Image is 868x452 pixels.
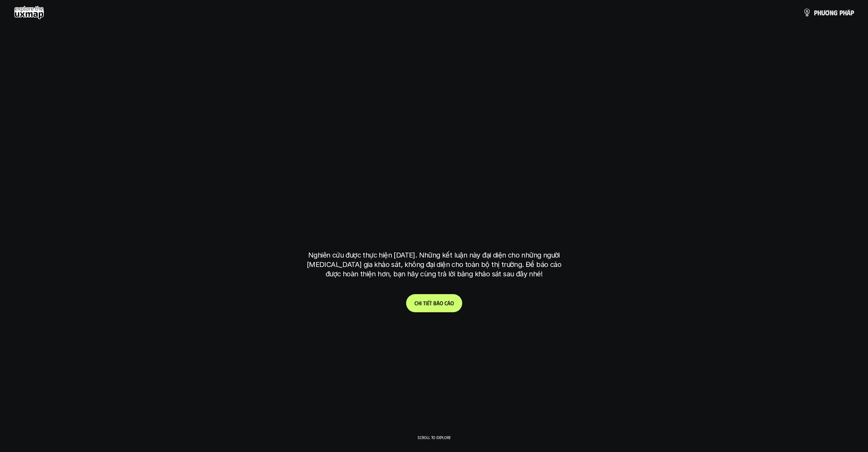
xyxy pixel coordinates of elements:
[803,6,854,20] a: phươngpháp
[444,300,447,306] span: c
[851,9,854,16] span: p
[410,142,463,150] h6: Kết quả nghiên cứu
[447,300,450,306] span: á
[833,9,838,16] span: g
[830,9,833,16] span: n
[440,300,443,306] span: o
[825,9,830,16] span: ơ
[417,300,420,306] span: h
[307,159,561,189] h1: phạm vi công việc của
[310,214,558,244] h1: tại [GEOGRAPHIC_DATA]
[426,300,427,306] span: i
[817,9,821,16] span: h
[450,300,454,306] span: o
[847,9,851,16] span: á
[418,435,451,440] p: Scroll to explore
[433,300,436,306] span: b
[436,300,440,306] span: á
[821,9,825,16] span: ư
[427,300,429,306] span: ế
[406,294,462,312] a: Chitiếtbáocáo
[839,9,843,16] span: p
[814,9,817,16] span: p
[423,300,426,306] span: t
[420,300,422,306] span: i
[303,251,565,279] p: Nghiên cứu được thực hiện [DATE]. Những kết luận này đại diện cho những người [MEDICAL_DATA] gia ...
[414,300,417,306] span: C
[843,9,847,16] span: h
[429,300,432,306] span: t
